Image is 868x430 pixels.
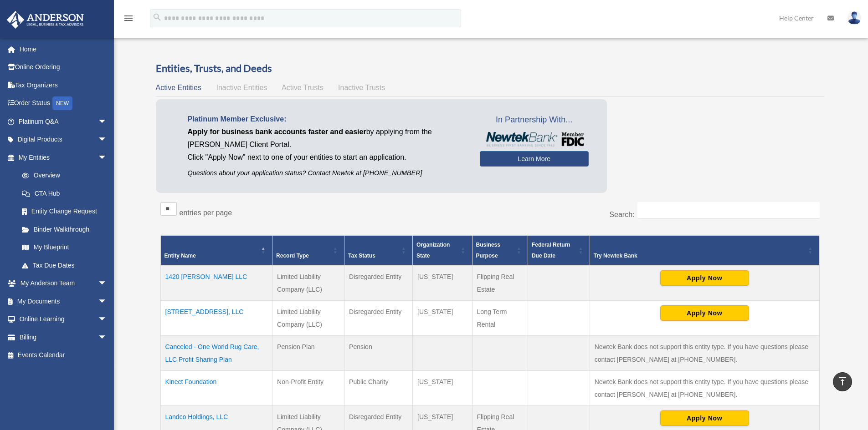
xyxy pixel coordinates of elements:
button: Apply Now [660,270,749,286]
span: In Partnership With... [480,113,589,127]
span: arrow_drop_down [98,274,116,293]
span: arrow_drop_down [98,310,116,329]
span: Federal Return Due Date [532,242,570,259]
td: Newtek Bank does not support this entity type. If you have questions please contact [PERSON_NAME]... [590,336,819,371]
i: menu [123,13,134,24]
a: Binder Walkthrough [13,220,116,238]
h3: Entities, Trusts, and Deeds [156,61,824,76]
a: Entity Change Request [13,202,116,221]
span: arrow_drop_down [98,292,116,311]
p: Click "Apply Now" next to one of your entities to start an application. [188,151,466,164]
a: My Entitiesarrow_drop_down [6,148,116,167]
button: Apply Now [660,410,749,426]
td: Disregarded Entity [344,301,413,336]
td: Public Charity [344,371,413,406]
div: NEW [52,96,72,110]
td: [US_STATE] [413,265,472,301]
th: Tax Status: Activate to sort [344,236,413,266]
a: Home [6,40,121,58]
i: search [152,12,162,22]
span: Active Entities [156,84,201,91]
span: arrow_drop_down [98,328,116,347]
td: Long Term Rental [472,301,528,336]
span: Active Trusts [282,84,324,91]
img: NewtekBankLogoSM.png [484,132,584,147]
a: Learn More [480,151,589,167]
th: Try Newtek Bank : Activate to sort [590,236,819,266]
td: Flipping Real Estate [472,265,528,301]
th: Entity Name: Activate to invert sorting [160,236,272,266]
td: [STREET_ADDRESS], LLC [160,301,272,336]
p: Questions about your application status? Contact Newtek at [PHONE_NUMBER] [188,167,466,179]
a: Events Calendar [6,346,121,364]
td: Kinect Foundation [160,371,272,406]
label: Search: [609,211,634,218]
a: Billingarrow_drop_down [6,328,121,346]
td: Newtek Bank does not support this entity type. If you have questions please contact [PERSON_NAME]... [590,371,819,406]
a: vertical_align_top [833,372,852,391]
i: vertical_align_top [837,376,848,387]
span: Tax Status [348,253,375,259]
span: Business Purpose [476,242,500,259]
th: Record Type: Activate to sort [272,236,344,266]
td: Disregarded Entity [344,265,413,301]
span: Inactive Trusts [338,84,385,91]
a: Overview [13,167,112,185]
span: arrow_drop_down [98,112,116,131]
img: User Pic [847,11,861,25]
span: Organization State [416,242,450,259]
td: Pension [344,336,413,371]
a: Order StatusNEW [6,94,121,113]
th: Federal Return Due Date: Activate to sort [528,236,590,266]
td: Limited Liability Company (LLC) [272,265,344,301]
button: Apply Now [660,305,749,321]
img: Anderson Advisors Platinum Portal [4,11,87,29]
td: [US_STATE] [413,371,472,406]
td: Non-Profit Entity [272,371,344,406]
a: menu [123,16,134,24]
p: Platinum Member Exclusive: [188,113,466,126]
th: Organization State: Activate to sort [413,236,472,266]
td: Pension Plan [272,336,344,371]
a: CTA Hub [13,184,116,202]
a: Platinum Q&Aarrow_drop_down [6,112,121,131]
a: My Anderson Teamarrow_drop_down [6,274,121,293]
td: [US_STATE] [413,301,472,336]
a: Tax Due Dates [13,256,116,274]
p: by applying from the [PERSON_NAME] Client Portal. [188,126,466,151]
a: Online Learningarrow_drop_down [6,310,121,329]
div: Try Newtek Bank [594,250,806,261]
span: arrow_drop_down [98,148,116,167]
a: Online Ordering [6,58,121,76]
th: Business Purpose: Activate to sort [472,236,528,266]
a: My Documentsarrow_drop_down [6,292,121,310]
td: Canceled - One World Rug Care, LLC Profit Sharing Plan [160,336,272,371]
a: Digital Productsarrow_drop_down [6,131,121,149]
a: My Blueprint [13,238,116,257]
td: Limited Liability Company (LLC) [272,301,344,336]
label: entries per page [180,209,232,217]
span: Apply for business bank accounts faster and easier [188,128,366,136]
span: Entity Name [164,253,196,259]
a: Tax Organizers [6,76,121,94]
span: Record Type [276,253,309,259]
span: arrow_drop_down [98,131,116,149]
td: 1420 [PERSON_NAME] LLC [160,265,272,301]
span: Inactive Entities [216,84,267,91]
